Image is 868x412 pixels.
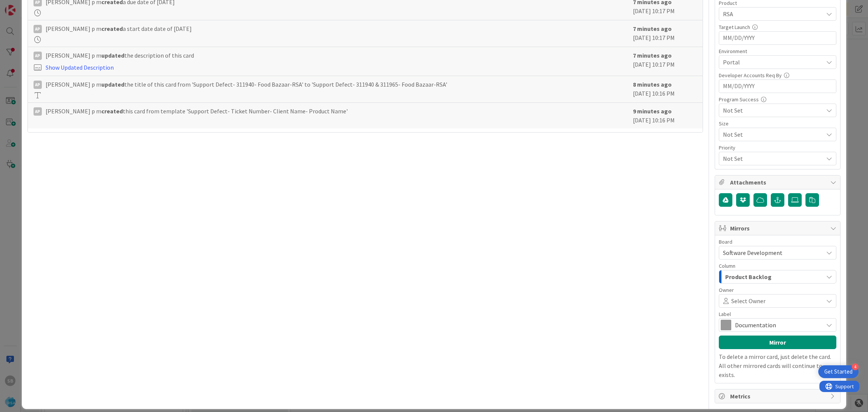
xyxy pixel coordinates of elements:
[101,81,124,88] b: updated
[46,107,348,116] span: [PERSON_NAME] p m this card from template 'Support Defect- Ticket Number- Client Name- Product Name'
[633,51,697,72] div: [DATE] 10:17 PM
[633,80,697,99] div: [DATE] 10:16 PM
[824,368,853,375] div: Get Started
[101,107,123,115] b: created
[719,336,836,349] button: Mirror
[723,106,823,115] span: Not Set
[719,352,836,379] p: To delete a mirror card, just delete the card. All other mirrored cards will continue to exists.
[735,320,819,330] span: Documentation
[719,270,836,284] button: Product Backlog
[725,272,772,282] span: Product Backlog
[46,80,447,89] span: [PERSON_NAME] p m the title of this card from 'Support Defect- 311940- Food Bazaar-RSA' to 'Suppo...
[719,311,731,317] span: Label
[633,107,672,115] b: 9 minutes ago
[719,73,836,78] div: Developer Accounts Req By
[16,1,34,10] span: Support
[818,365,859,378] div: Open Get Started checklist, remaining modules: 4
[723,249,782,256] span: Software Development
[723,80,832,93] input: MM/DD/YYYY
[719,24,836,30] div: Target Launch
[46,24,192,33] span: [PERSON_NAME] p m a start date date of [DATE]
[719,287,734,293] span: Owner
[633,52,672,59] b: 7 minutes ago
[719,121,836,126] div: Size
[723,32,832,44] input: MM/DD/YYYY
[719,145,836,150] div: Priority
[34,52,42,60] div: Ap
[719,239,732,244] span: Board
[34,25,42,33] div: Ap
[46,51,194,60] span: [PERSON_NAME] p m the description of this card
[633,81,672,88] b: 8 minutes ago
[723,129,819,140] span: Not Set
[719,263,735,269] span: Column
[34,107,42,116] div: Ap
[101,52,124,59] b: updated
[719,97,836,102] div: Program Success
[719,0,836,6] div: Product
[731,296,766,305] span: Select Owner
[719,49,836,54] div: Environment
[46,64,114,71] a: Show Updated Description
[723,58,823,67] span: Portal
[723,153,819,164] span: Not Set
[633,24,697,43] div: [DATE] 10:17 PM
[730,224,827,233] span: Mirrors
[101,25,123,32] b: created
[633,107,697,125] div: [DATE] 10:16 PM
[34,81,42,89] div: Ap
[723,9,823,18] span: RSA
[852,363,859,370] div: 4
[730,178,827,187] span: Attachments
[730,392,827,401] span: Metrics
[633,25,672,32] b: 7 minutes ago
